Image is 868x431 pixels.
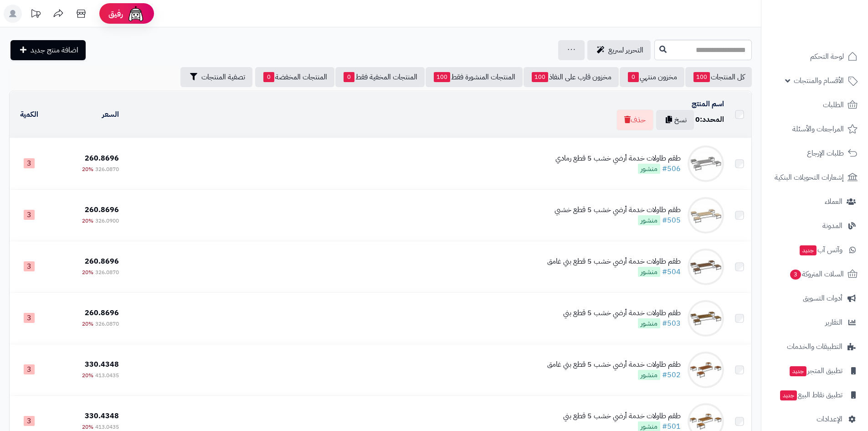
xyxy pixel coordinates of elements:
[800,245,817,255] span: جديد
[24,313,35,323] span: 3
[662,163,681,174] a: #506
[656,110,694,130] button: نسخ
[555,153,681,164] div: طقم طاولات خدمة أرضي خشب 5 قطع رمادي
[817,413,842,426] span: الإعدادات
[822,219,842,232] span: المدونة
[95,165,119,173] span: 326.0870
[263,72,274,82] span: 0
[767,336,863,358] a: التطبيقات والخدمات
[95,423,119,431] span: 413.0435
[426,67,523,87] a: المنتجات المنشورة فقط100
[695,114,700,125] span: 0
[24,210,35,220] span: 3
[524,67,619,87] a: مخزون قارب على النفاذ100
[82,371,93,379] span: 20%
[82,268,93,276] span: 20%
[825,195,842,208] span: العملاء
[616,109,653,130] button: حذف
[790,269,801,280] span: 3
[547,359,681,370] div: طقم طاولات خدمة أرضي خشب 5 قطع بني غامق
[767,408,863,430] a: الإعدادات
[638,318,660,328] span: منشور
[767,239,863,261] a: وآتس آبجديد
[775,171,844,184] span: إشعارات التحويلات البنكية
[789,268,844,280] span: السلات المتروكة
[767,94,863,116] a: الطلبات
[767,215,863,237] a: المدونة
[806,7,859,26] img: logo-2.png
[767,191,863,213] a: العملاء
[638,370,660,380] span: منشور
[24,416,35,426] span: 3
[767,384,863,406] a: تطبيق نقاط البيعجديد
[82,217,93,225] span: 20%
[85,307,119,318] span: 260.8696
[31,45,78,56] span: اضافة منتج جديد
[620,67,684,87] a: مخزون منتهي0
[24,5,47,25] a: تحديثات المنصة
[787,340,842,353] span: التطبيقات والخدمات
[335,67,425,87] a: المنتجات المخفية فقط0
[799,244,842,256] span: وآتس آب
[24,158,35,168] span: 3
[803,292,842,305] span: أدوات التسويق
[563,308,681,318] div: طقم طاولات خدمة أرضي خشب 5 قطع بني
[767,118,863,140] a: المراجعات والأسئلة
[587,40,651,60] a: التحرير لسريع
[823,99,844,111] span: الطلبات
[662,318,681,329] a: #503
[24,364,35,374] span: 3
[20,109,38,120] a: الكمية
[767,263,863,285] a: السلات المتروكة3
[344,72,354,82] span: 0
[662,215,681,226] a: #505
[95,371,119,379] span: 413.0435
[95,320,119,328] span: 326.0870
[628,72,639,82] span: 0
[767,142,863,164] a: طلبات الإرجاع
[662,369,681,380] a: #502
[82,165,93,173] span: 20%
[547,256,681,267] div: طقم طاولات خدمة أرضي خشب 5 قطع بني غامق
[825,316,842,329] span: التقارير
[85,410,119,421] span: 330.4348
[810,50,844,63] span: لوحة التحكم
[688,352,724,388] img: طقم طاولات خدمة أرضي خشب 5 قطع بني غامق
[555,205,681,215] div: طقم طاولات خدمة أرضي خشب 5 قطع خشبي
[767,166,863,188] a: إشعارات التحويلات البنكية
[688,249,724,285] img: طقم طاولات خدمة أرضي خشب 5 قطع بني غامق
[638,164,660,174] span: منشور
[688,300,724,337] img: طقم طاولات خدمة أرضي خشب 5 قطع بني
[794,74,844,87] span: الأقسام والمنتجات
[780,390,797,400] span: جديد
[688,197,724,234] img: طقم طاولات خدمة أرضي خشب 5 قطع خشبي
[24,261,35,271] span: 3
[102,109,119,120] a: السعر
[608,45,643,56] span: التحرير لسريع
[790,366,806,376] span: جديد
[95,268,119,276] span: 326.0870
[638,215,660,225] span: منشور
[789,364,842,377] span: تطبيق المتجر
[767,287,863,309] a: أدوات التسويق
[255,67,334,87] a: المنتجات المخفضة0
[767,312,863,333] a: التقارير
[82,423,93,431] span: 20%
[695,114,724,125] div: المحدد:
[434,72,450,82] span: 100
[532,72,548,82] span: 100
[85,204,119,215] span: 260.8696
[85,256,119,267] span: 260.8696
[638,267,660,277] span: منشور
[693,72,710,82] span: 100
[95,217,119,225] span: 326.0900
[767,360,863,382] a: تطبيق المتجرجديد
[85,359,119,370] span: 330.4348
[767,46,863,68] a: لوحة التحكم
[688,145,724,182] img: طقم طاولات خدمة أرضي خشب 5 قطع رمادي
[10,40,86,60] a: اضافة منتج جديد
[127,5,145,23] img: ai-face.png
[792,123,844,135] span: المراجعات والأسئلة
[82,320,93,328] span: 20%
[201,72,245,83] span: تصفية المنتجات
